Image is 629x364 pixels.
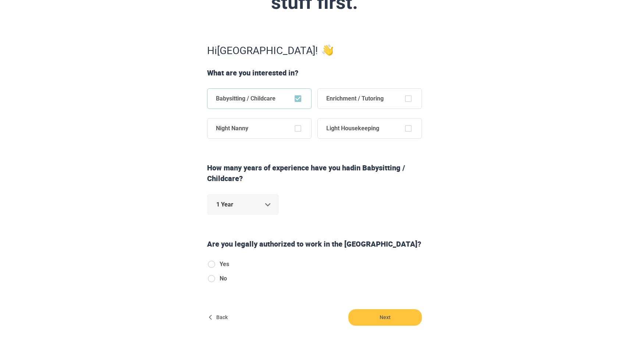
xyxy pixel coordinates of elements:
button: Back [207,309,231,326]
span: No [220,274,227,283]
div: 1 Year [207,194,279,215]
div: Hi [GEOGRAPHIC_DATA] ! [204,43,425,57]
span: Yes [220,260,229,269]
div: What are you interested in? [204,68,425,78]
img: undo [322,45,333,56]
span: Light Housekeeping [317,118,388,139]
div: Are you legally authorized to work in the [GEOGRAPHIC_DATA]? [204,239,425,250]
span: Night Nanny [207,118,257,139]
span: Enrichment / Tutoring [317,88,392,109]
span: Babysitting / Childcare [207,88,284,109]
div: authorizedToWorkInUS [207,260,235,289]
button: Next [348,309,422,326]
div: How many years of experience have you had in Babysitting / Childcare ? [204,163,425,184]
